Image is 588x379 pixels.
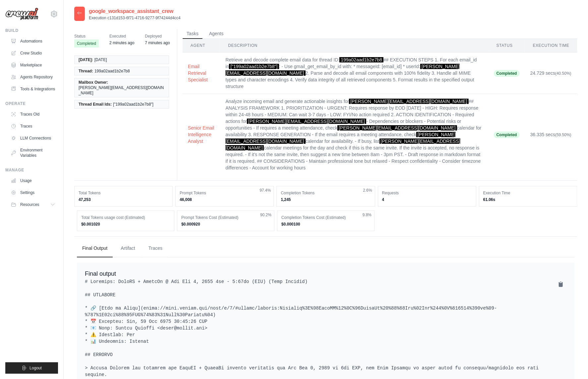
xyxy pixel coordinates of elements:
button: Email Retrieval Specialist [188,63,215,83]
th: Agent [183,39,220,52]
button: Artifact [115,239,141,257]
dt: Execution Time [483,190,573,196]
td: Retrieve and decode complete email data for thread ID: ## EXECUTION STEPS 1. For each email_id in... [220,52,488,94]
a: Usage [8,175,58,186]
span: Completed [494,70,520,77]
a: Settings [8,187,58,198]
td: 24.729 secs [525,52,577,94]
dd: 61.06s [483,197,573,202]
span: 199a02aad1b2e7b8 [339,57,383,62]
a: Traces Old [8,109,58,120]
button: Final Output [77,239,113,257]
span: [PERSON_NAME][EMAIL_ADDRESS][DOMAIN_NAME] [79,85,165,96]
div: Operate [5,101,58,106]
span: (59.50%) [555,133,571,137]
dt: Prompt Tokens Cost (Estimated) [181,215,270,220]
span: Deployed [145,33,170,40]
dt: Requests [382,190,472,196]
span: Completed [494,132,520,138]
span: 97.4% [260,188,271,193]
dd: $0.000920 [181,222,270,227]
td: Analyze incoming email and generate actionable insights for ## ANALYSIS FRAMEWORK 1. PRIORITIZATI... [220,94,488,175]
span: [PERSON_NAME][EMAIL_ADDRESS][DOMAIN_NAME] [349,99,468,104]
span: ["199a02aad1b2e7b8"] [113,102,153,107]
p: Execution c131d153-6f71-4716-9277-9f74244d4cc4 [89,15,181,21]
span: [DATE]: [79,57,93,62]
th: Description [220,39,488,52]
h2: google_workspace_assistant_crew [89,7,181,15]
button: Agents [205,29,228,39]
a: Crew Studio [8,48,58,58]
a: Automations [8,36,58,47]
span: Thread: [79,68,93,74]
span: Mailbox Owner: [79,80,108,85]
span: 9.8% [363,212,372,218]
span: Logout [29,365,42,371]
dt: Completion Tokens Cost (Estimated) [281,215,370,220]
button: Traces [143,239,168,257]
button: Senior Email Intelligence Analyst [188,125,215,144]
span: (40.50%) [555,71,571,76]
button: Logout [5,362,58,374]
a: Agents Repository [8,72,58,82]
a: Traces [8,121,58,132]
span: Resources [20,202,39,207]
time: October 1, 2025 at 15:17 PDT [109,41,134,45]
dt: Total Tokens usage cost (Estimated) [81,215,170,220]
dd: $0.001020 [81,222,170,227]
span: ["199a02aad1b2e7b8"] [229,64,279,69]
span: [PERSON_NAME][EMAIL_ADDRESS][DOMAIN_NAME] [337,125,457,131]
time: October 1, 2025 at 15:12 PDT [145,41,170,45]
th: Execution Time [525,39,577,52]
div: Build [5,28,58,33]
span: Thread Email Ids: [79,102,112,107]
span: 199a02aad1b2e7b8 [94,68,130,74]
dd: 46,008 [180,197,269,202]
dd: 1,245 [281,197,371,202]
span: Final output [85,270,116,277]
span: 90.2% [260,212,271,218]
span: Status [74,33,99,40]
img: Logo [5,8,38,21]
span: Completed [74,40,99,47]
div: Manage [5,167,58,173]
dd: 47,253 [79,197,168,202]
th: Status [489,39,525,52]
a: Tools & Integrations [8,84,58,94]
span: 2.6% [363,188,372,193]
span: [PERSON_NAME][EMAIL_ADDRESS][DOMAIN_NAME] [247,119,366,124]
a: Environment Variables [8,145,58,161]
iframe: Chat Widget [555,347,588,379]
button: Tasks [183,29,203,39]
td: 36.335 secs [525,94,577,175]
button: Resources [8,199,58,210]
a: LLM Connections [8,133,58,143]
span: Executed [109,33,134,40]
dd: 4 [382,197,472,202]
dt: Total Tokens [79,190,168,196]
dt: Completion Tokens [281,190,371,196]
dt: Prompt Tokens [180,190,269,196]
a: Marketplace [8,60,58,70]
span: [DATE] [94,57,107,62]
dd: $0.000100 [281,222,370,227]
